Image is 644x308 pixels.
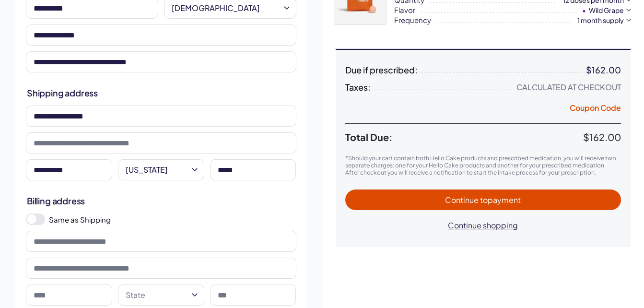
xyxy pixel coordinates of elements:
[480,195,521,205] span: to payment
[570,103,621,116] button: Coupon Code
[345,154,621,169] p: *Should your cart contain both Hello Cake products and prescribed medication, you will receive tw...
[394,15,431,25] span: Frequency
[345,169,596,176] span: After checkout you will receive a notification to start the intake process for your prescription.
[394,5,415,15] span: Flavor
[345,65,418,75] span: Due if prescribed:
[445,195,521,205] span: Continue
[345,83,371,92] span: Taxes:
[586,65,621,75] div: $162.00
[438,215,527,236] button: Continue shopping
[448,220,518,230] span: Continue shopping
[345,131,584,143] span: Total Due:
[27,87,295,99] h2: Shipping address
[49,214,296,225] label: Same as Shipping
[345,190,621,210] button: Continue topayment
[27,195,295,207] h2: Billing address
[516,83,621,92] div: Calculated at Checkout
[583,131,621,143] span: $162.00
